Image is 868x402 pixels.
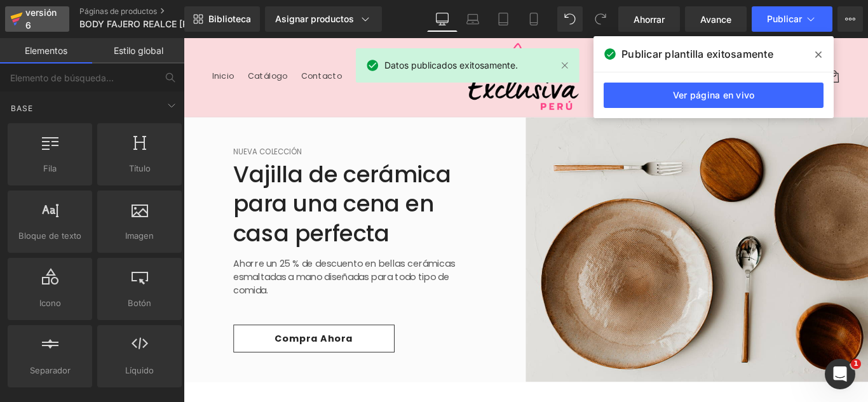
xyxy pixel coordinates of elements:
[65,29,125,56] a: Catálogo
[488,6,519,32] a: Tableta
[56,322,237,353] a: Compra ahora
[132,36,178,49] font: Contacto
[30,365,71,375] font: Separador
[102,330,191,345] font: Compra ahora
[184,6,260,32] a: Nueva Biblioteca
[604,83,824,108] a: Ver página en vivo
[588,6,613,32] button: Rehacer
[208,13,251,24] font: Biblioteca
[72,36,117,49] font: Catálogo
[32,36,57,49] font: Inicio
[384,60,518,70] font: Datos publicados exitosamente.
[5,6,69,32] a: versión 6
[114,45,163,56] font: Estilo global
[661,29,689,57] summary: Búsqueda
[39,298,61,308] font: Icono
[56,135,301,237] font: Vajilla de cerámica para una cena en casa perfecta
[128,298,151,308] font: Botón
[56,122,133,134] font: Nueva colección
[18,231,81,241] font: Bloque de texto
[275,13,354,24] font: Asignar productos
[519,6,549,32] a: Móvil
[685,6,747,32] a: Avance
[11,104,33,113] font: Base
[25,45,67,56] font: Elementos
[79,18,281,29] font: BODY FAJERO REALCE [PERSON_NAME] 22-09
[79,6,226,17] a: Páginas de productos
[124,29,186,56] a: Contacto
[853,359,858,368] font: 1
[752,6,832,32] button: Publicar
[673,90,755,100] font: Ver página en vivo
[129,163,151,173] font: Título
[825,359,855,389] iframe: Chat en vivo de Intercom
[557,6,583,32] button: Deshacer
[700,14,731,25] font: Avance
[767,13,802,24] font: Publicar
[318,5,445,81] img: Exclusiva Perú
[125,365,154,375] font: Líquido
[458,6,488,32] a: Computadora portátil
[621,48,773,60] font: Publicar plantilla exitosamente
[25,7,57,30] font: versión 6
[427,6,458,32] a: De oficina
[837,6,863,32] button: Más
[634,14,665,25] font: Ahorrar
[24,29,65,56] a: Inicio
[125,231,154,241] font: Imagen
[79,6,157,16] font: Páginas de productos
[56,246,305,291] font: Ahorre un 25 % de descuento en bellas cerámicas esmaltadas a mano diseñadas para todo tipo de com...
[43,163,57,173] font: Fila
